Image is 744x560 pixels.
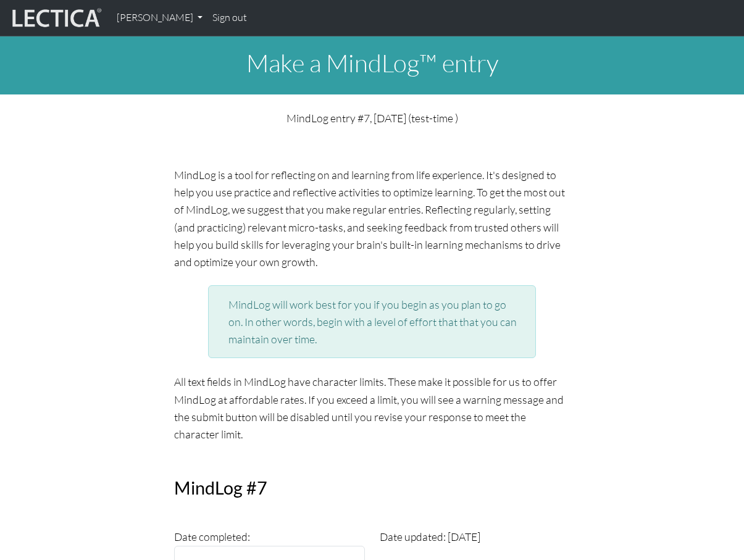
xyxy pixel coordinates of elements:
p: MindLog is a tool for reflecting on and learning from life experience. It's designed to help you ... [174,166,570,270]
a: Sign out [207,5,252,31]
img: lecticalive [9,6,102,30]
label: Date completed: [174,528,250,545]
p: All text fields in MindLog have character limits. These make it possible for us to offer MindLog ... [174,373,570,443]
div: MindLog will work best for you if you begin as you plan to go on. In other words, begin with a le... [208,285,535,358]
h2: MindLog #7 [167,477,577,499]
p: MindLog entry #7, [DATE] (test-time ) [174,109,570,127]
a: [PERSON_NAME] [112,5,207,31]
